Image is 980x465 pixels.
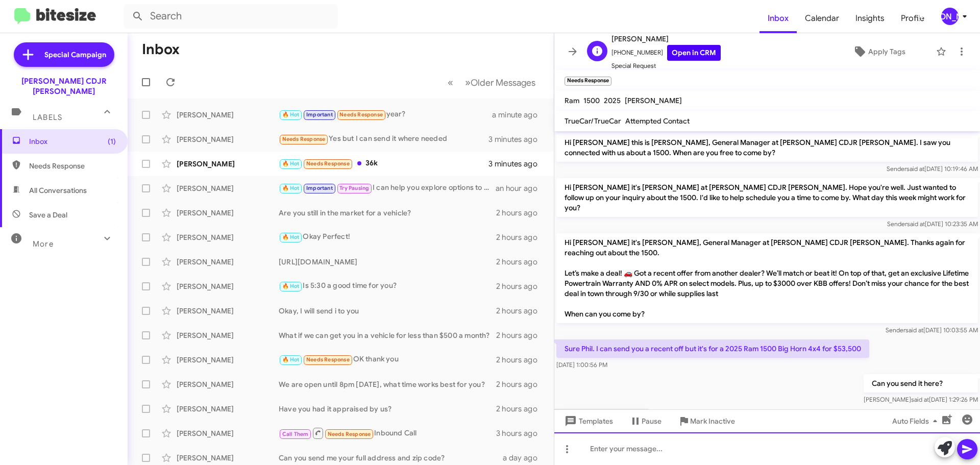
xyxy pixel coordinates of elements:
[306,185,333,191] span: Important
[496,306,546,316] div: 2 hours ago
[339,185,369,191] span: Try Pausing
[279,330,496,340] div: What if we can get you in a vehicle for less than $500 a month?
[448,76,453,89] span: «
[282,234,300,240] span: 🔥 Hot
[887,220,978,228] span: Sender [DATE] 10:23:35 AM
[29,210,67,220] span: Save a Deal
[496,379,546,389] div: 2 hours ago
[604,96,621,105] span: 2025
[488,159,546,169] div: 3 minutes ago
[556,133,978,162] p: Hi [PERSON_NAME] this is [PERSON_NAME], General Manager at [PERSON_NAME] CDJR [PERSON_NAME]. I sa...
[905,326,923,334] span: said at
[887,165,978,173] span: Sender [DATE] 10:19:46 AM
[29,185,87,195] span: All Conversations
[670,412,743,430] button: Mark Inactive
[177,232,279,242] div: [PERSON_NAME]
[488,134,546,144] div: 3 minutes ago
[556,178,978,217] p: Hi [PERSON_NAME] it's [PERSON_NAME] at [PERSON_NAME] CDJR [PERSON_NAME]. Hope you're well. Just w...
[279,280,496,292] div: Is 5:30 a good time for you?
[282,111,300,118] span: 🔥 Hot
[177,428,279,438] div: [PERSON_NAME]
[177,379,279,389] div: [PERSON_NAME]
[496,428,546,438] div: 3 hours ago
[279,133,488,145] div: Yes but I can send it where needed
[565,116,621,126] span: TrueCar/TrueCar
[496,232,546,242] div: 2 hours ago
[279,354,496,365] div: OK thank you
[565,77,611,86] small: Needs Response
[941,8,959,25] div: [PERSON_NAME]
[554,412,621,430] button: Templates
[759,4,797,33] a: Inbox
[33,113,62,122] span: Labels
[279,109,492,120] div: year?
[911,396,929,403] span: said at
[177,183,279,193] div: [PERSON_NAME]
[142,41,180,58] h1: Inbox
[177,134,279,144] div: [PERSON_NAME]
[496,183,546,193] div: an hour ago
[442,72,459,93] button: Previous
[177,110,279,120] div: [PERSON_NAME]
[306,356,350,363] span: Needs Response
[177,257,279,267] div: [PERSON_NAME]
[279,427,496,439] div: Inbound Call
[442,72,542,93] nav: Page navigation example
[556,233,978,323] p: Hi [PERSON_NAME] it's [PERSON_NAME], General Manager at [PERSON_NAME] CDJR [PERSON_NAME]. Thanks ...
[279,453,503,463] div: Can you send me your full address and zip code?
[562,412,613,430] span: Templates
[496,355,546,365] div: 2 hours ago
[14,42,114,67] a: Special Campaign
[282,185,300,191] span: 🔥 Hot
[667,45,721,61] a: Open in CRM
[177,404,279,414] div: [PERSON_NAME]
[124,4,338,29] input: Search
[279,231,496,243] div: Okay Perfect!
[282,431,309,437] span: Call Them
[496,281,546,291] div: 2 hours ago
[556,339,869,358] p: Sure Phil. I can send you a recent off but it's for a 2025 Ram 1500 Big Horn 4x4 for $53,500
[496,404,546,414] div: 2 hours ago
[177,453,279,463] div: [PERSON_NAME]
[933,8,969,25] button: [PERSON_NAME]
[884,412,949,430] button: Auto Fields
[339,111,383,118] span: Needs Response
[29,136,116,146] span: Inbox
[893,4,933,33] a: Profile
[847,4,893,33] a: Insights
[282,356,300,363] span: 🔥 Hot
[642,412,661,430] span: Pause
[611,33,721,45] span: [PERSON_NAME]
[797,4,847,33] a: Calendar
[496,257,546,267] div: 2 hours ago
[465,76,471,89] span: »
[328,431,371,437] span: Needs Response
[690,412,735,430] span: Mark Inactive
[282,283,300,289] span: 🔥 Hot
[279,158,488,169] div: 36k
[108,136,116,146] span: (1)
[279,208,496,218] div: Are you still in the market for a vehicle?
[907,220,925,228] span: said at
[282,160,300,167] span: 🔥 Hot
[864,396,978,403] span: [PERSON_NAME] [DATE] 1:29:26 PM
[556,409,650,427] p: I just sent it as a picture
[496,208,546,218] div: 2 hours ago
[279,379,496,389] div: We are open until 8pm [DATE], what time works best for you?
[864,374,978,393] p: Can you send it here?
[279,257,496,267] div: [URL][DOMAIN_NAME]
[177,355,279,365] div: [PERSON_NAME]
[177,330,279,340] div: [PERSON_NAME]
[29,161,116,171] span: Needs Response
[826,42,931,61] button: Apply Tags
[892,412,941,430] span: Auto Fields
[177,159,279,169] div: [PERSON_NAME]
[625,96,682,105] span: [PERSON_NAME]
[906,165,924,173] span: said at
[886,326,978,334] span: Sender [DATE] 10:03:55 AM
[279,182,496,194] div: I can help you explore options to fit that budget! Would you like to schedule an appointment to d...
[565,96,579,105] span: Ram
